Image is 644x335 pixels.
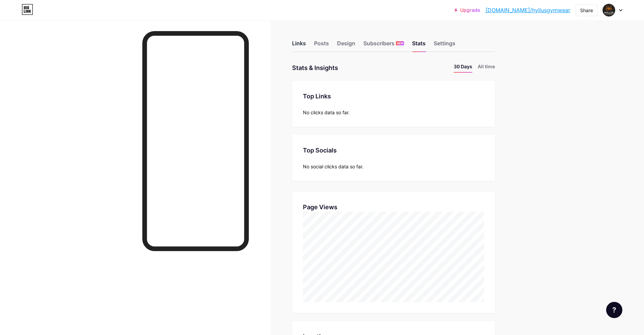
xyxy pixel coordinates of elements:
a: Upgrade [454,7,480,13]
div: Top Links [303,92,484,101]
li: 30 Days [454,63,472,73]
div: Settings [434,39,455,51]
div: Stats [412,39,426,51]
div: Top Socials [303,146,484,155]
div: Share [580,7,593,14]
div: Page Views [303,202,484,212]
a: [DOMAIN_NAME]/hyllusgymwear [485,6,570,14]
div: Stats & Insights [292,63,338,73]
div: No social clicks data so far. [303,163,484,170]
span: NEW [397,41,403,45]
div: Subscribers [363,39,404,51]
div: Links [292,39,306,51]
li: All time [478,63,495,73]
img: hyllusgymwear [602,4,615,17]
div: Design [337,39,355,51]
div: Posts [314,39,329,51]
div: No clicks data so far. [303,109,484,116]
